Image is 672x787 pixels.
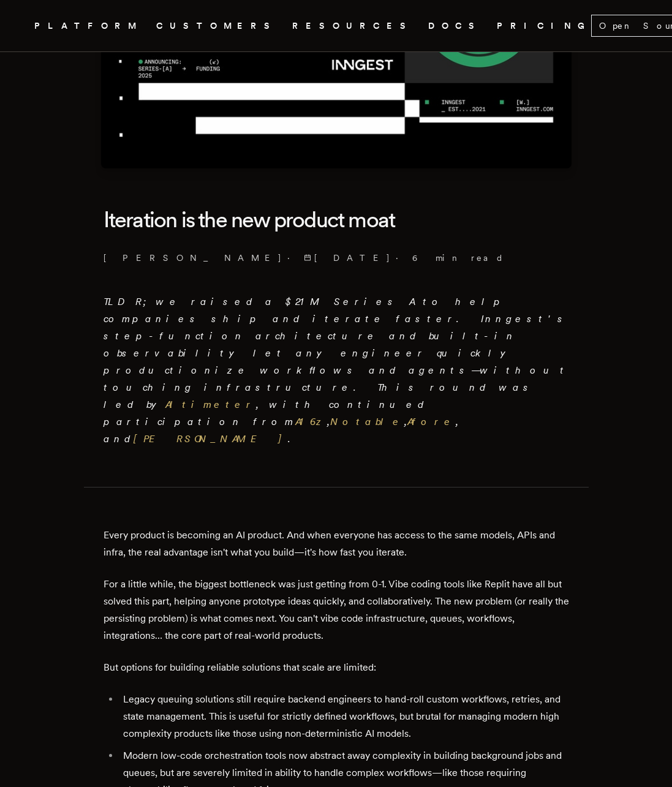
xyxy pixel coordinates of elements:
a: Afore [407,416,456,427]
a: DOCS [428,18,482,34]
p: · · [104,252,569,264]
a: Notable [330,416,404,427]
button: RESOURCES [292,18,413,34]
span: [DATE] [304,252,391,264]
p: Every product is becoming an AI product. And when everyone has access to the same models, APIs an... [104,527,569,561]
button: PLATFORM [34,18,142,34]
em: TLDR; we raised a $21M Series A to help companies ship and iterate faster. Inngest's step-functio... [104,296,569,445]
h1: Iteration is the new product moat [104,198,569,242]
a: [PERSON_NAME] [134,433,288,445]
a: A16z [295,416,327,427]
a: CUSTOMERS [156,18,277,34]
a: [PERSON_NAME] [104,252,282,264]
li: Legacy queuing solutions still require backend engineers to hand-roll custom workflows, retries, ... [119,691,569,742]
a: PRICING [497,18,591,34]
p: For a little while, the biggest bottleneck was just getting from 0-1. Vibe coding tools like Repl... [104,576,569,644]
p: But options for building reliable solutions that scale are limited: [104,659,569,676]
a: Altimeter [165,399,256,410]
span: 6 min read [412,252,504,264]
